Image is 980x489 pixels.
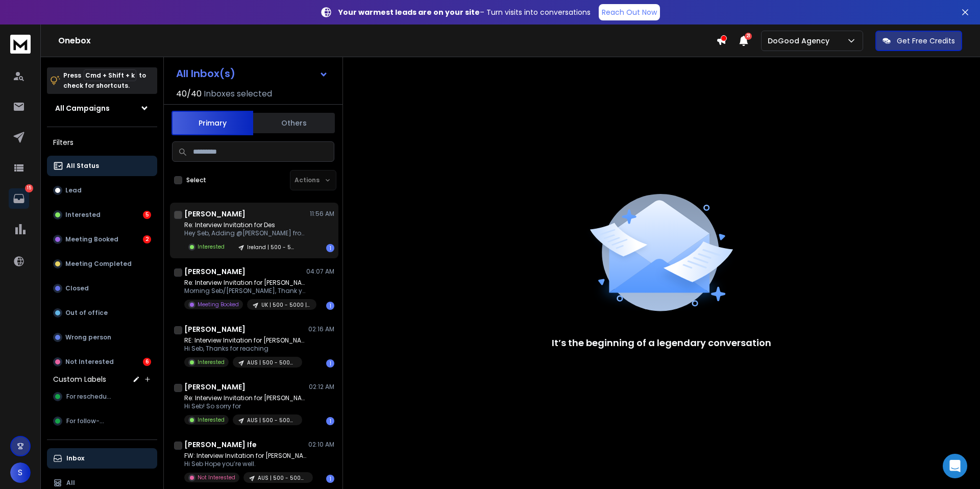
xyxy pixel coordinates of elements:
[253,112,335,134] button: Others
[184,452,307,460] p: FW: Interview Invitation for [PERSON_NAME]
[65,235,118,243] p: Meeting Booked
[10,462,31,483] button: S
[326,359,334,368] div: 1
[204,88,272,100] h3: Inboxes selected
[143,235,151,243] div: 2
[308,441,334,449] p: 02:10 AM
[10,35,31,54] img: logo
[198,474,235,481] p: Not Interested
[53,374,106,384] h3: Custom Labels
[198,243,225,251] p: Interested
[326,302,334,310] div: 1
[184,402,307,410] p: Hi Seb! So sorry for
[47,205,157,225] button: Interested5
[66,393,112,401] span: For reschedule
[47,156,157,176] button: All Status
[143,211,151,219] div: 5
[184,279,307,287] p: Re: Interview Invitation for [PERSON_NAME]
[599,4,660,20] a: Reach Out Now
[47,135,157,150] h3: Filters
[58,35,716,47] h1: Onebox
[143,358,151,366] div: 6
[184,221,307,229] p: Re: Interview Invitation for Des
[65,309,108,317] p: Out of office
[184,209,246,219] h1: [PERSON_NAME]
[66,479,75,487] p: All
[55,103,110,113] h1: All Campaigns
[261,301,310,309] p: UK | 500 - 5000 | CEO
[66,162,99,170] p: All Status
[247,417,296,424] p: AUS | 500 - 5000 | CEO
[47,278,157,299] button: Closed
[65,260,132,268] p: Meeting Completed
[65,333,111,341] p: Wrong person
[47,254,157,274] button: Meeting Completed
[198,416,225,424] p: Interested
[47,180,157,201] button: Lead
[552,336,771,350] p: It’s the beginning of a legendary conversation
[66,454,84,462] p: Inbox
[943,454,967,478] div: Open Intercom Messenger
[47,98,157,118] button: All Campaigns
[47,411,157,431] button: For follow-up
[186,176,206,184] label: Select
[176,88,202,100] span: 40 / 40
[184,324,246,334] h1: [PERSON_NAME]
[326,475,334,483] div: 1
[184,266,246,277] h1: [PERSON_NAME]
[338,7,591,17] p: – Turn visits into conversations
[897,36,955,46] p: Get Free Credits
[9,188,29,209] a: 15
[65,211,101,219] p: Interested
[184,439,257,450] h1: [PERSON_NAME] Ife
[247,359,296,366] p: AUS | 500 - 5000 | CEO
[47,448,157,469] button: Inbox
[258,474,307,482] p: AUS | 500 - 5000 | CEO
[184,460,307,468] p: Hi Seb Hope you’re well.
[47,229,157,250] button: Meeting Booked2
[25,184,33,192] p: 15
[875,31,962,51] button: Get Free Credits
[66,417,108,425] span: For follow-up
[47,327,157,348] button: Wrong person
[184,336,307,345] p: RE: Interview Invitation for [PERSON_NAME]
[308,325,334,333] p: 02:16 AM
[184,394,307,402] p: Re: Interview Invitation for [PERSON_NAME]
[309,383,334,391] p: 02:12 AM
[47,303,157,323] button: Out of office
[602,7,657,17] p: Reach Out Now
[65,186,82,194] p: Lead
[171,111,253,135] button: Primary
[63,70,146,91] p: Press to check for shortcuts.
[184,229,307,237] p: Hey Seb, Adding @[PERSON_NAME] from
[65,358,114,366] p: Not Interested
[326,417,334,425] div: 1
[84,69,136,81] span: Cmd + Shift + k
[198,301,239,308] p: Meeting Booked
[247,243,296,251] p: Ireland | 500 - 5000 | CEO
[65,284,89,292] p: Closed
[184,382,246,392] h1: [PERSON_NAME]
[338,7,480,17] strong: Your warmest leads are on your site
[168,63,336,84] button: All Inbox(s)
[47,352,157,372] button: Not Interested6
[310,210,334,218] p: 11:56 AM
[745,33,752,40] span: 21
[47,386,157,407] button: For reschedule
[176,68,235,79] h1: All Inbox(s)
[768,36,834,46] p: DoGood Agency
[306,267,334,276] p: 04:07 AM
[326,244,334,252] div: 1
[198,358,225,366] p: Interested
[184,345,307,353] p: Hi Seb, Thanks for reaching
[184,287,307,295] p: Morning Seb/[PERSON_NAME], Thank you for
